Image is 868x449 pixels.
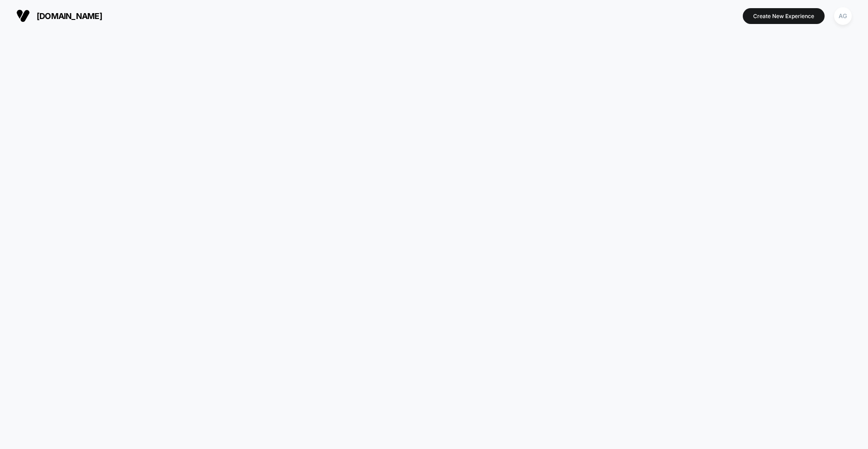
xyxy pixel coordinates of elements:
span: [DOMAIN_NAME] [37,11,102,21]
div: AG [834,7,852,25]
button: [DOMAIN_NAME] [14,9,105,23]
button: AG [831,7,854,25]
button: Create New Experience [743,8,825,24]
img: Visually logo [16,9,30,23]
